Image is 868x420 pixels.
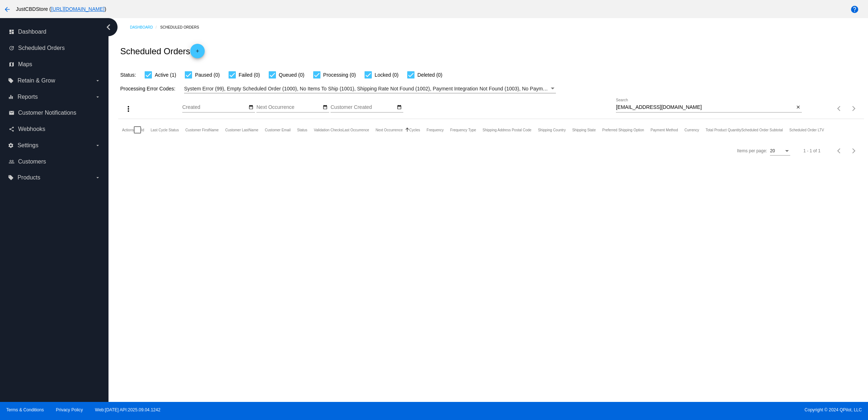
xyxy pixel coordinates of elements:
[9,159,14,165] i: people_outline
[160,22,205,33] a: Scheduled Orders
[9,29,14,35] i: dashboard
[409,128,420,132] button: Change sorting for Cycles
[9,126,14,132] i: share
[51,6,105,12] a: [URL][DOMAIN_NAME]
[8,143,14,148] i: settings
[95,143,101,148] i: arrow_drop_down
[120,86,175,92] span: Processing Error Codes:
[16,6,106,12] span: JustCBDStore ( )
[9,42,101,54] a: update Scheduled Orders
[314,119,342,141] mat-header-cell: Validation Checks
[17,77,55,84] span: Retain & Grow
[103,21,114,33] i: chevron_left
[3,5,12,14] mat-icon: arrow_back
[279,71,305,79] span: Queued (0)
[602,128,644,132] button: Change sorting for PreferredShippingOption
[18,45,65,51] span: Scheduled Orders
[794,104,802,111] button: Clear
[9,59,101,70] a: map Maps
[265,128,290,132] button: Change sorting for CustomerEmail
[770,149,790,154] mat-select: Items per page:
[18,110,76,116] span: Customer Notifications
[256,105,322,110] input: Next Occurrence
[120,44,204,58] h2: Scheduled Orders
[331,105,396,110] input: Customer Created
[122,119,134,141] mat-header-cell: Actions
[850,5,859,14] mat-icon: help
[741,128,783,132] button: Change sorting for Subtotal
[248,105,254,110] mat-icon: date_range
[17,174,40,181] span: Products
[323,105,328,110] mat-icon: date_range
[376,128,403,132] button: Change sorting for NextOccurrenceUtc
[9,107,101,119] a: email Customer Notifications
[9,110,14,116] i: email
[9,61,14,67] i: map
[375,71,399,79] span: Locked (0)
[17,94,38,100] span: Reports
[847,101,861,116] button: Next page
[8,94,14,100] i: equalizer
[17,142,38,149] span: Settings
[95,407,161,412] a: Web:[DATE] API:2025.09.04.1242
[832,101,847,116] button: Previous page
[847,144,861,158] button: Next page
[737,148,767,153] div: Items per page:
[9,45,14,51] i: update
[8,78,14,84] i: local_offer
[95,94,101,100] i: arrow_drop_down
[130,22,160,33] a: Dashboard
[572,128,596,132] button: Change sorting for ShippingState
[155,71,176,79] span: Active (1)
[9,26,101,38] a: dashboard Dashboard
[193,48,202,57] mat-icon: add
[616,105,794,110] input: Search
[6,407,44,412] a: Terms & Conditions
[18,61,32,68] span: Maps
[141,128,144,132] button: Change sorting for Id
[832,144,847,158] button: Previous page
[9,123,101,135] a: share Webhooks
[239,71,260,79] span: Failed (0)
[124,105,133,113] mat-icon: more_vert
[323,71,356,79] span: Processing (0)
[440,407,862,412] span: Copyright © 2024 QPilot, LLC
[120,72,136,78] span: Status:
[151,128,179,132] button: Change sorting for LastProcessingCycleId
[8,175,14,181] i: local_offer
[417,71,442,79] span: Deleted (0)
[482,128,531,132] button: Change sorting for ShippingPostcode
[18,29,46,35] span: Dashboard
[56,407,83,412] a: Privacy Policy
[790,128,824,132] button: Change sorting for LifetimeValue
[18,126,45,132] span: Webhooks
[706,119,741,141] mat-header-cell: Total Product Quantity
[803,148,820,153] div: 1 - 1 of 1
[225,128,259,132] button: Change sorting for CustomerLastName
[184,84,556,93] mat-select: Filter by Processing Error Codes
[95,175,101,181] i: arrow_drop_down
[684,128,699,132] button: Change sorting for CurrencyIso
[9,156,101,167] a: people_outline Customers
[95,78,101,84] i: arrow_drop_down
[450,128,476,132] button: Change sorting for FrequencyType
[427,128,444,132] button: Change sorting for Frequency
[651,128,678,132] button: Change sorting for PaymentMethod.Type
[297,128,307,132] button: Change sorting for Status
[342,128,369,132] button: Change sorting for LastOccurrenceUtc
[397,105,402,110] mat-icon: date_range
[182,105,247,110] input: Created
[195,71,220,79] span: Paused (0)
[185,128,218,132] button: Change sorting for CustomerFirstName
[538,128,566,132] button: Change sorting for ShippingCountry
[770,148,775,153] span: 20
[796,105,801,110] mat-icon: close
[18,158,46,165] span: Customers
